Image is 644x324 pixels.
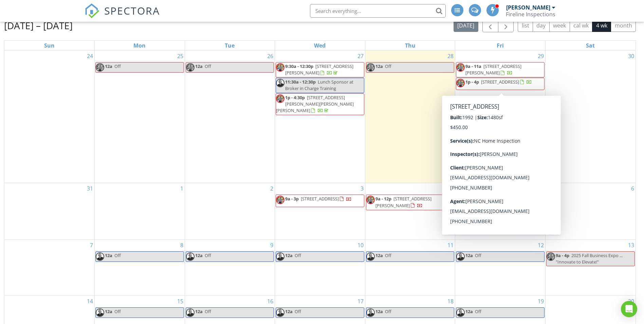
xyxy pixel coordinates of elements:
[506,11,555,18] div: Fireline Inspections
[385,252,391,258] span: Off
[365,240,455,296] td: Go to September 11, 2025
[533,19,550,32] button: day
[456,79,465,87] img: profilepic.jpg
[96,308,104,317] img: head_shot.jpg
[366,63,375,72] img: profilepic.jpg
[295,308,301,314] span: Off
[285,79,316,85] span: 11:30a - 12:30p
[375,196,391,202] span: 9a - 12p
[446,240,455,251] a: Go to September 11, 2025
[556,252,569,258] span: 9a - 4p
[176,51,185,61] a: Go to August 25, 2025
[536,296,545,307] a: Go to September 19, 2025
[375,63,383,69] span: 12a
[185,51,275,183] td: Go to August 26, 2025
[456,62,545,77] a: 9a - 11a [STREET_ADDRESS][PERSON_NAME]
[269,240,275,251] a: Go to September 9, 2025
[366,195,455,210] a: 9a - 12p [STREET_ADDRESS][PERSON_NAME]
[481,79,519,85] span: [STREET_ADDRESS]
[545,240,636,296] td: Go to September 13, 2025
[276,93,364,115] a: 1p - 4:30p [STREET_ADDRESS][PERSON_NAME][PERSON_NAME][PERSON_NAME]
[105,308,112,314] span: 12a
[185,183,275,240] td: Go to September 2, 2025
[179,183,185,194] a: Go to September 1, 2025
[205,252,211,258] span: Off
[611,19,636,32] button: month
[285,79,353,91] span: Lunch Sponsor at Broker in Charge Training
[518,19,533,32] button: list
[506,4,550,11] div: [PERSON_NAME]
[465,63,521,76] a: 9a - 11a [STREET_ADDRESS][PERSON_NAME]
[223,41,236,50] a: Tuesday
[465,79,532,85] a: 1p - 4p [STREET_ADDRESS]
[475,252,481,258] span: Off
[95,183,185,240] td: Go to September 1, 2025
[366,196,375,204] img: profilepic.jpg
[95,240,185,296] td: Go to September 8, 2025
[85,9,160,23] a: SPECTORA
[313,41,327,50] a: Wednesday
[186,252,195,261] img: head_shot.jpg
[385,63,391,69] span: Off
[275,183,365,240] td: Go to September 3, 2025
[276,195,364,207] a: 9a - 3p [STREET_ADDRESS]
[285,196,352,202] a: 9a - 3p [STREET_ADDRESS]
[96,63,104,72] img: profilepic.jpg
[269,183,275,194] a: Go to September 2, 2025
[285,63,353,76] a: 9:30a - 12:30p [STREET_ADDRESS][PERSON_NAME]
[621,301,637,317] div: Open Intercom Messenger
[356,240,365,251] a: Go to September 10, 2025
[455,240,546,296] td: Go to September 12, 2025
[266,296,275,307] a: Go to September 16, 2025
[556,252,623,265] span: 2025 Fall Business Expo ... "Innovate to Elevate!"
[104,3,160,18] span: SPECTORA
[301,196,339,202] span: [STREET_ADDRESS]
[275,51,365,183] td: Go to August 27, 2025
[465,196,473,202] span: 12a
[276,62,364,77] a: 9:30a - 12:30p [STREET_ADDRESS][PERSON_NAME]
[539,183,545,194] a: Go to September 5, 2025
[356,296,365,307] a: Go to September 17, 2025
[86,51,94,61] a: Go to August 24, 2025
[536,240,545,251] a: Go to September 12, 2025
[89,240,94,251] a: Go to September 7, 2025
[465,79,479,85] span: 1p - 4p
[276,94,354,113] a: 1p - 4:30p [STREET_ADDRESS][PERSON_NAME][PERSON_NAME][PERSON_NAME]
[465,308,473,314] span: 12a
[498,18,514,32] button: Next
[276,63,284,72] img: profilepic.jpg
[456,63,465,72] img: profilepic.jpg
[465,63,521,76] span: [STREET_ADDRESS][PERSON_NAME]
[454,19,478,32] button: [DATE]
[276,308,284,317] img: head_shot.jpg
[456,252,465,261] img: head_shot.jpg
[465,63,481,69] span: 9a - 11a
[95,51,185,183] td: Go to August 25, 2025
[456,78,545,90] a: 1p - 4p [STREET_ADDRESS]
[627,296,636,307] a: Go to September 20, 2025
[4,240,95,296] td: Go to September 7, 2025
[310,4,446,18] input: Search everything...
[465,252,473,258] span: 12a
[365,51,455,183] td: Go to August 28, 2025
[455,51,546,183] td: Go to August 29, 2025
[276,94,354,113] span: [STREET_ADDRESS][PERSON_NAME][PERSON_NAME][PERSON_NAME]
[285,308,293,314] span: 12a
[86,296,94,307] a: Go to September 14, 2025
[585,41,596,50] a: Saturday
[359,183,365,194] a: Go to September 3, 2025
[475,308,481,314] span: Off
[285,196,299,202] span: 9a - 3p
[275,240,365,296] td: Go to September 10, 2025
[195,63,203,69] span: 12a
[456,308,465,317] img: head_shot.jpg
[176,296,185,307] a: Go to September 15, 2025
[276,196,284,204] img: profilepic.jpg
[132,41,147,50] a: Monday
[627,51,636,61] a: Go to August 30, 2025
[375,252,383,258] span: 12a
[570,19,593,32] button: cal wk
[43,41,56,50] a: Sunday
[186,308,195,317] img: head_shot.jpg
[4,51,95,183] td: Go to August 24, 2025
